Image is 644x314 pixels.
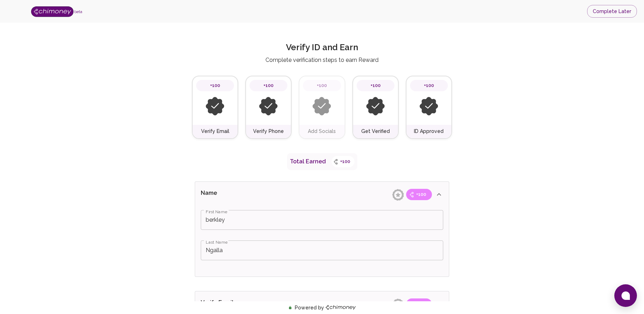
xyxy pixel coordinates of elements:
[414,128,444,135] h6: ID Approved
[259,97,278,116] img: inactive
[201,189,278,200] p: Name
[253,128,284,135] h6: Verify Phone
[366,82,385,89] span: +100
[206,209,227,215] label: First Name
[290,157,326,166] p: Total Earned
[74,10,82,14] span: beta
[366,97,385,116] img: inactive
[259,82,278,89] span: +100
[614,284,637,307] button: Open chat window
[587,5,637,18] button: Complete Later
[412,301,431,308] span: +100
[206,82,224,89] span: +100
[31,6,74,17] img: Logo
[420,82,438,89] span: +100
[206,239,228,245] label: Last Name
[206,97,224,116] img: inactive
[361,128,390,135] h6: Get Verified
[195,207,449,277] div: Name+100
[201,128,229,135] h6: Verify Email
[286,42,358,56] h2: Verify ID and Earn
[312,97,331,116] img: inactive
[201,298,278,310] p: Verify Email
[336,158,355,165] span: +100
[412,191,431,198] span: +100
[265,56,379,64] p: Complete verification steps to earn Reward
[312,82,331,89] span: +100
[195,182,449,207] div: Name+100
[420,97,438,116] img: inactive
[308,128,336,135] h6: Add Socials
